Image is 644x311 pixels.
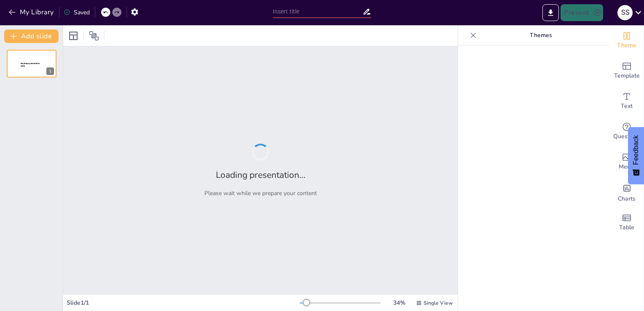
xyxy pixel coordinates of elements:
[610,116,644,147] div: Get real-time input from your audience
[610,25,644,56] div: Change the overall theme
[618,194,636,204] span: Charts
[619,223,634,232] span: Table
[67,299,300,307] div: Slide 1 / 1
[610,147,644,177] div: Add images, graphics, shapes or video
[46,67,54,75] div: 1
[632,135,640,165] span: Feedback
[619,162,635,172] span: Media
[617,4,633,21] button: S S
[617,41,636,50] span: Theme
[89,31,99,41] span: Position
[610,56,644,86] div: Add ready made slides
[67,29,80,43] div: Layout
[480,25,601,46] p: Themes
[542,4,559,21] button: Export to PowerPoint
[610,177,644,207] div: Add charts and graphs
[617,5,633,20] div: S S
[561,4,603,21] button: Present
[64,8,90,16] div: Saved
[610,207,644,238] div: Add a table
[204,189,317,197] p: Please wait while we prepare your content
[628,127,644,184] button: Feedback - Show survey
[389,299,409,307] div: 34 %
[273,5,363,18] input: Insert title
[424,300,453,306] span: Single View
[216,169,306,181] h2: Loading presentation...
[7,50,56,78] div: 1
[4,29,59,43] button: Add slide
[614,71,640,80] span: Template
[6,5,57,19] button: My Library
[621,102,633,111] span: Text
[613,132,641,141] span: Questions
[610,86,644,116] div: Add text boxes
[21,62,40,67] span: Sendsteps presentation editor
